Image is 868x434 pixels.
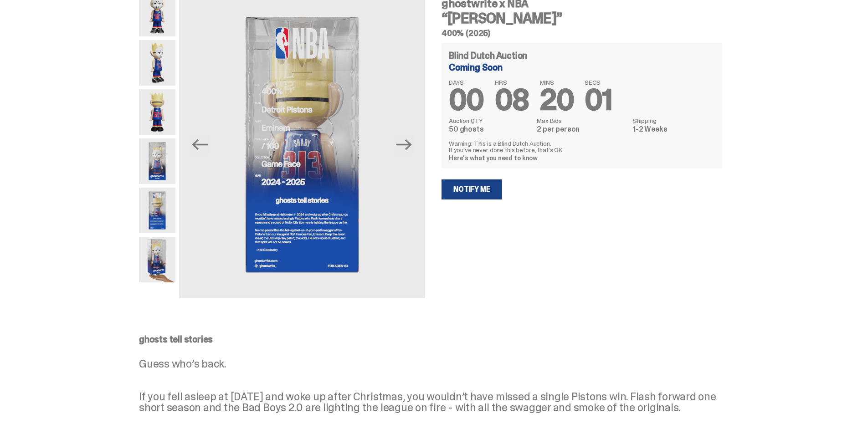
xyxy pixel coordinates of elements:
[139,89,175,135] img: Copy%20of%20Eminem_NBA_400_6.png
[633,126,715,133] dd: 1-2 Weeks
[449,117,531,124] dt: Auction QTY
[139,335,722,344] p: ghosts tell stories
[540,79,574,86] span: MINS
[449,140,715,153] p: Warning: This is a Blind Dutch Auction. If you’ve never done this before, that’s OK.
[585,81,612,119] span: 01
[537,126,627,133] dd: 2 per person
[139,237,175,282] img: eminem%20scale.png
[449,79,484,86] span: DAYS
[540,81,574,119] span: 20
[139,40,175,86] img: Copy%20of%20Eminem_NBA_400_3.png
[442,179,502,199] a: Notify Me
[449,126,531,133] dd: 50 ghosts
[449,154,538,162] a: Here's what you need to know
[633,117,715,124] dt: Shipping
[449,51,527,60] h4: Blind Dutch Auction
[139,188,175,233] img: Eminem_NBA_400_13.png
[449,63,715,72] div: Coming Soon
[442,29,722,37] h5: 400% (2025)
[537,117,627,124] dt: Max Bids
[449,81,484,119] span: 00
[190,135,210,155] button: Previous
[585,79,612,86] span: SECS
[495,79,529,86] span: HRS
[442,11,722,26] h3: “[PERSON_NAME]”
[495,81,529,119] span: 08
[139,138,175,184] img: Eminem_NBA_400_12.png
[394,135,414,155] button: Next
